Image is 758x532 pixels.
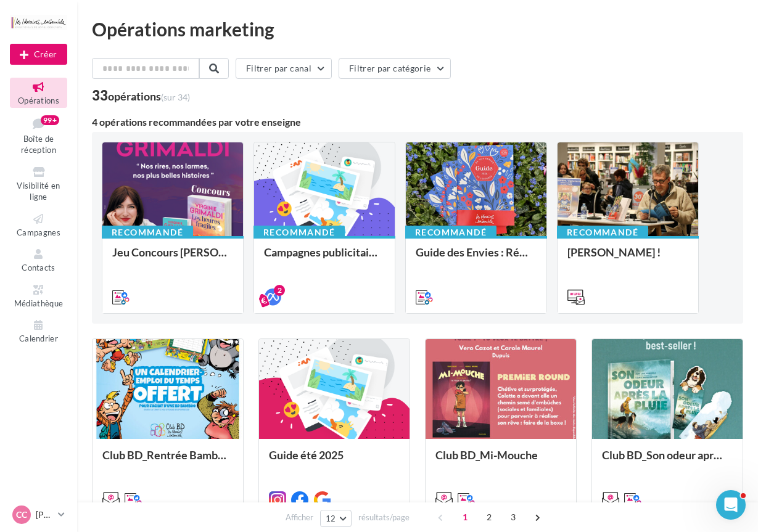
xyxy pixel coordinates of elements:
[10,44,67,65] button: Créer
[10,113,67,158] a: Boîte de réception99+
[22,263,56,272] span: Contacts
[102,226,193,239] div: Recommandé
[479,507,499,527] span: 2
[236,58,332,79] button: Filtrer par canal
[102,449,233,473] div: Club BD_Rentrée Bamboo
[503,507,523,527] span: 3
[161,92,190,102] span: (sur 34)
[92,117,743,127] div: 4 opérations recommandées par votre enseigne
[10,44,67,65] div: Nouvelle campagne
[19,334,58,343] span: Calendrier
[455,507,475,527] span: 1
[286,512,313,523] span: Afficher
[274,285,285,296] div: 2
[10,245,67,275] a: Contacts
[108,91,190,102] div: opérations
[10,78,67,108] a: Opérations
[16,509,27,521] span: CC
[264,246,385,271] div: Campagnes publicitaires
[326,514,336,523] span: 12
[269,449,400,473] div: Guide été 2025
[405,226,496,239] div: Recommandé
[17,227,60,237] span: Campagnes
[253,226,345,239] div: Recommandé
[14,298,64,308] span: Médiathèque
[435,449,566,473] div: Club BD_Mi-Mouche
[320,510,352,527] button: 12
[358,512,410,523] span: résultats/page
[602,449,733,473] div: Club BD_Son odeur après la pluie
[21,134,56,155] span: Boîte de réception
[10,503,67,526] a: CC [PERSON_NAME]
[10,210,67,240] a: Campagnes
[416,246,537,271] div: Guide des Envies : Réseaux sociaux
[10,280,67,311] a: Médiathèque
[567,246,688,271] div: [PERSON_NAME] !
[92,89,190,102] div: 33
[36,509,53,521] p: [PERSON_NAME]
[92,20,743,38] div: Opérations marketing
[557,226,648,239] div: Recommandé
[716,490,746,520] iframe: Intercom live chat
[18,96,59,105] span: Opérations
[41,115,59,125] div: 99+
[10,316,67,346] a: Calendrier
[10,163,67,205] a: Visibilité en ligne
[112,246,233,271] div: Jeu Concours [PERSON_NAME]
[339,58,451,79] button: Filtrer par catégorie
[17,181,60,202] span: Visibilité en ligne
